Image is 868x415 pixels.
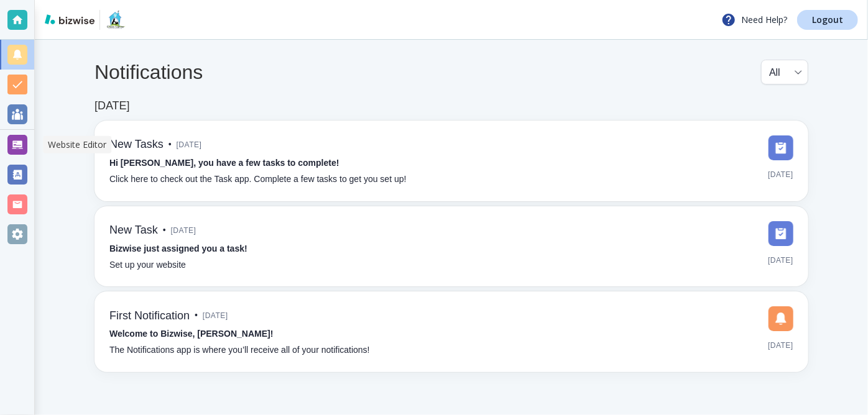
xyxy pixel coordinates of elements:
p: Click here to check out the Task app. Complete a few tasks to get you set up! [109,173,407,186]
strong: Welcome to Bizwise, [PERSON_NAME]! [109,329,273,339]
span: [DATE] [203,306,228,325]
p: Website Editor [48,139,106,151]
span: [DATE] [768,336,793,355]
p: • [195,309,198,322]
p: Need Help? [721,12,787,27]
span: [DATE] [768,165,793,184]
span: [DATE] [177,135,202,154]
img: DashboardSidebarTasks.svg [769,221,793,246]
h6: [DATE] [95,99,130,113]
h6: First Notification [109,309,190,323]
h4: Notifications [95,60,203,84]
img: DashboardSidebarTasks.svg [769,135,793,160]
a: First Notification•[DATE]Welcome to Bizwise, [PERSON_NAME]!The Notifications app is where you’ll ... [95,291,808,372]
div: All [769,60,800,84]
a: New Task•[DATE]Bizwise just assigned you a task!Set up your website[DATE] [95,206,808,287]
a: Logout [797,10,858,30]
p: • [163,224,166,237]
strong: Bizwise just assigned you a task! [109,244,247,253]
p: Logout [812,16,843,24]
strong: Hi [PERSON_NAME], you have a few tasks to complete! [109,158,339,168]
p: • [169,138,172,152]
a: New Tasks•[DATE]Hi [PERSON_NAME], you have a few tasks to complete!Click here to check out the Ta... [95,121,808,201]
span: [DATE] [171,221,196,240]
p: Set up your website [109,258,186,272]
h6: New Task [109,224,158,237]
h6: New Tasks [109,138,164,152]
img: bizwise [45,14,95,24]
span: [DATE] [768,251,793,270]
p: The Notifications app is where you’ll receive all of your notifications! [109,344,370,357]
img: Classy Canine Country Club [105,10,126,30]
img: DashboardSidebarNotification.svg [769,306,793,331]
